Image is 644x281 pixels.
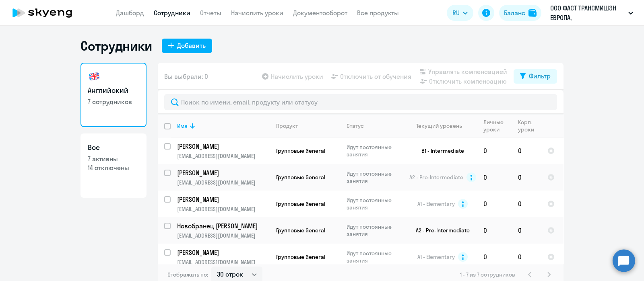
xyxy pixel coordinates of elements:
div: Имя [177,122,269,129]
div: Текущий уровень [416,122,462,129]
a: Сотрудники [154,9,190,17]
div: Имя [177,122,188,129]
div: Текущий уровень [409,122,477,129]
p: [EMAIL_ADDRESS][DOMAIN_NAME] [177,258,269,266]
a: Начислить уроки [231,9,283,17]
h1: Сотрудники [80,38,152,54]
p: Новобранец [PERSON_NAME] [177,222,268,230]
button: Добавить [162,39,212,53]
td: 0 [477,137,512,164]
td: 0 [512,164,541,191]
img: english [88,70,101,83]
div: Баланс [504,8,525,18]
p: Идут постоянные занятия [347,144,402,158]
td: 0 [477,164,512,191]
a: [PERSON_NAME] [177,168,269,177]
div: Корп. уроки [518,119,541,133]
p: [EMAIL_ADDRESS][DOMAIN_NAME] [177,232,269,239]
p: [PERSON_NAME] [177,168,268,177]
span: Вы выбрали: 0 [164,72,208,81]
div: Продукт [276,122,298,129]
p: ООО ФАСТ ТРАНСМИШЭН ЕВРОПА, [GEOGRAPHIC_DATA] [550,3,625,23]
p: 14 отключены [88,163,139,172]
p: [EMAIL_ADDRESS][DOMAIN_NAME] [177,152,269,160]
p: [PERSON_NAME] [177,195,268,204]
td: A2 - Pre-Intermediate [402,217,477,244]
div: Личные уроки [483,119,511,133]
td: 0 [477,217,512,244]
span: Отображать по: [167,271,208,278]
td: 0 [512,191,541,217]
button: ООО ФАСТ ТРАНСМИШЭН ЕВРОПА, [GEOGRAPHIC_DATA] [546,3,637,23]
button: Фильтр [514,69,557,84]
td: 0 [477,244,512,270]
td: B1 - Intermediate [402,137,477,164]
span: Групповые General [276,227,325,234]
div: Статус [347,122,402,129]
p: Идут постоянные занятия [347,197,402,211]
span: RU [452,8,460,18]
a: Все продукты [357,9,399,17]
span: 1 - 7 из 7 сотрудников [460,271,515,278]
span: A2 - Pre-Intermediate [409,174,463,181]
span: Групповые General [276,174,325,181]
h3: Все [88,142,139,153]
a: [PERSON_NAME] [177,195,269,204]
span: Групповые General [276,147,325,154]
p: [EMAIL_ADDRESS][DOMAIN_NAME] [177,205,269,213]
a: Все7 активны14 отключены [80,133,147,198]
div: Продукт [276,122,340,129]
p: [PERSON_NAME] [177,248,268,257]
img: balance [528,9,537,17]
span: A1 - Elementary [417,253,455,260]
td: 0 [477,191,512,217]
td: 0 [512,137,541,164]
a: Отчеты [200,9,221,17]
a: Английский7 сотрудников [80,63,147,127]
p: Идут постоянные занятия [347,223,402,238]
p: 7 сотрудников [88,97,139,106]
td: 0 [512,244,541,270]
div: Фильтр [529,71,551,81]
button: Балансbalance [499,5,541,21]
a: Документооборот [293,9,347,17]
p: [EMAIL_ADDRESS][DOMAIN_NAME] [177,179,269,186]
div: Корп. уроки [518,119,535,133]
div: Личные уроки [483,119,506,133]
p: [PERSON_NAME] [177,142,268,151]
a: [PERSON_NAME] [177,248,269,257]
input: Поиск по имени, email, продукту или статусу [164,94,557,110]
a: Новобранец [PERSON_NAME] [177,222,269,230]
button: RU [447,5,473,21]
h3: Английский [88,85,139,96]
p: Идут постоянные занятия [347,170,402,185]
div: Статус [347,122,364,129]
div: Добавить [177,41,206,50]
td: 0 [512,217,541,244]
a: [PERSON_NAME] [177,142,269,151]
p: Идут постоянные занятия [347,250,402,264]
a: Дашборд [116,9,144,17]
p: 7 активны [88,154,139,163]
span: Групповые General [276,253,325,260]
span: Групповые General [276,200,325,207]
span: A1 - Elementary [417,200,455,207]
